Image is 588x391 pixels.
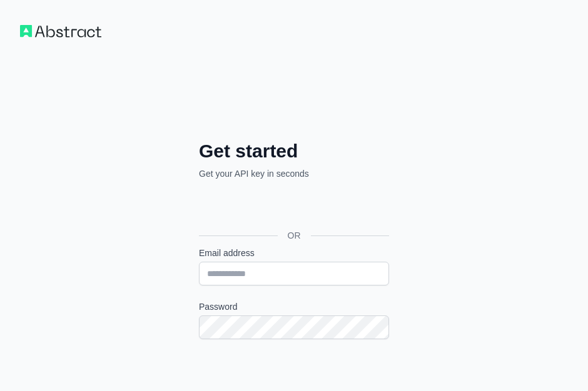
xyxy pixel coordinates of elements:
label: Email address [199,247,389,259]
img: Workflow [20,25,101,37]
p: Get your API key in seconds [199,167,389,180]
iframe: Sign in with Google Button [193,194,393,221]
h2: Get started [199,140,389,162]
span: OR [278,229,311,242]
label: Password [199,300,389,313]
